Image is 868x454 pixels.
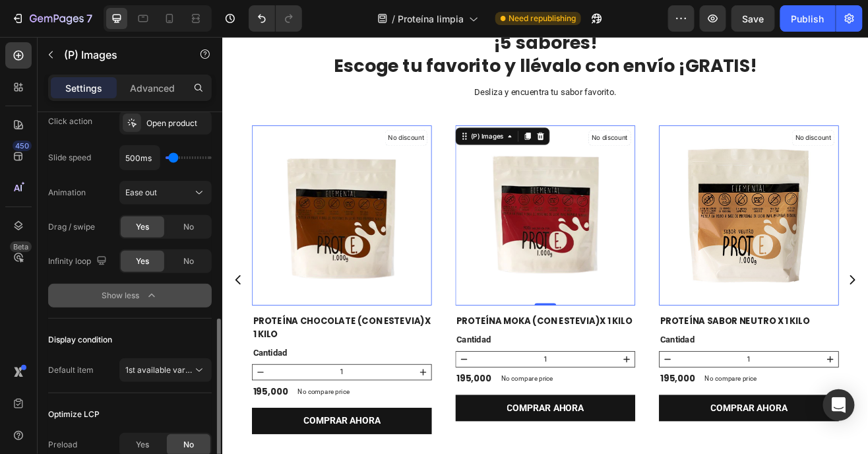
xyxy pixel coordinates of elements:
p: No discount [702,118,746,130]
div: Publish [791,12,824,26]
div: Click action [48,115,92,127]
input: Auto [120,146,160,170]
button: Save [731,5,775,32]
button: 1st available variant [119,358,212,382]
img: proteína moka [286,109,506,329]
button: increment [485,386,505,405]
div: Default item [48,364,94,376]
input: quantity [555,386,735,405]
p: No compare price [92,431,156,439]
span: No [183,255,194,267]
span: Need republishing [509,13,576,24]
div: 195,000 [36,426,82,444]
span: No [183,439,194,451]
div: Preload [48,439,77,451]
span: Save [743,13,764,24]
p: Advanced [130,81,175,95]
span: Yes [136,255,149,267]
span: / [392,12,395,26]
button: increment [735,386,755,405]
img: proteina chocolate kilo [36,109,257,329]
div: (P) Images [302,116,347,128]
a: PROTEÍNA MOKA (CON ESTEVIA)X 1 KILO [286,340,506,358]
div: Drag / swipe [48,221,95,233]
input: quantity [306,386,485,405]
span: 1st available variant [125,365,199,375]
div: Infinity loop [48,253,109,271]
button: Carousel Next Arrow [764,290,780,306]
p: Cantidad [287,362,505,381]
button: Publish [780,5,836,32]
div: Animation [48,187,86,199]
div: Slide speed [48,152,91,164]
button: Carousel Back Arrow [12,290,28,306]
p: No discount [203,118,247,130]
a: PROTEÍNA SABOR NEUTRO X 1 KILO [535,109,755,329]
button: increment [236,402,256,420]
p: 7 [86,11,92,26]
div: Open Intercom Messenger [823,389,855,421]
p: No compare price [591,415,654,423]
a: PROTEÍNA SABOR NEUTRO X 1 KILO [535,340,755,358]
span: Yes [136,221,149,233]
button: Ease out [119,181,212,205]
button: Show less [48,284,212,308]
span: Proteína limpia [398,12,464,26]
div: Beta [10,242,32,252]
div: Undo/Redo [249,5,302,32]
div: Optimize LCP [48,408,100,420]
p: No compare price [342,415,405,423]
a: PROTEÍNA CHOCOLATE (CON ESTEVIA)X 1 KILO [36,340,257,374]
input: quantity [57,402,236,420]
button: decrement [37,402,57,420]
iframe: Design area [222,37,868,454]
a: PROTEÍNA CHOCOLATE (CON ESTEVIA)X 1 KILO [36,109,257,329]
span: Ease out [125,187,157,197]
div: 195,000 [286,410,331,428]
div: 195,000 [535,410,580,428]
p: No discount [452,118,497,130]
button: 7 [5,5,98,32]
p: Desliza y encuentra tu sabor favorito. [11,60,780,76]
div: Show less [102,289,158,302]
p: Cantidad [38,378,255,397]
div: Open product [146,117,208,129]
span: Yes [136,439,149,451]
div: 450 [13,141,32,151]
div: Display condition [48,334,112,346]
button: decrement [536,386,555,405]
p: (P) Images [64,47,176,63]
span: No [183,221,194,233]
button: decrement [286,386,306,405]
a: PROTEÍNA MOKA (CON ESTEVIA)X 1 KILO [286,109,506,329]
p: Cantidad [536,362,754,381]
p: Settings [65,81,102,95]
